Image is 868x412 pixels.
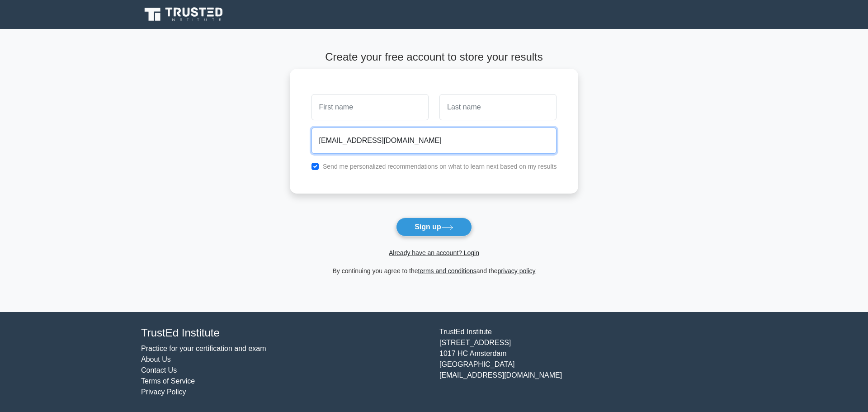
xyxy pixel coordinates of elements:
div: By continuing you agree to the and the [284,265,584,276]
a: Already have an account? Login [389,249,479,256]
input: First name [311,94,429,120]
a: privacy policy [498,267,536,275]
a: About Us [141,355,171,363]
a: Terms of Service [141,377,195,385]
div: TrustEd Institute [STREET_ADDRESS] 1017 HC Amsterdam [GEOGRAPHIC_DATA] [EMAIL_ADDRESS][DOMAIN_NAME] [434,327,732,398]
button: Sign up [396,218,472,237]
h4: Create your free account to store your results [290,51,579,64]
input: Last name [439,94,557,120]
a: Practice for your certification and exam [141,345,266,352]
a: Privacy Policy [141,388,186,396]
a: terms and conditions [418,267,476,275]
h4: TrustEd Institute [141,327,429,340]
label: Send me personalized recommendations on what to learn next based on my results [323,163,557,170]
a: Contact Us [141,366,177,374]
input: Email [311,128,557,154]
